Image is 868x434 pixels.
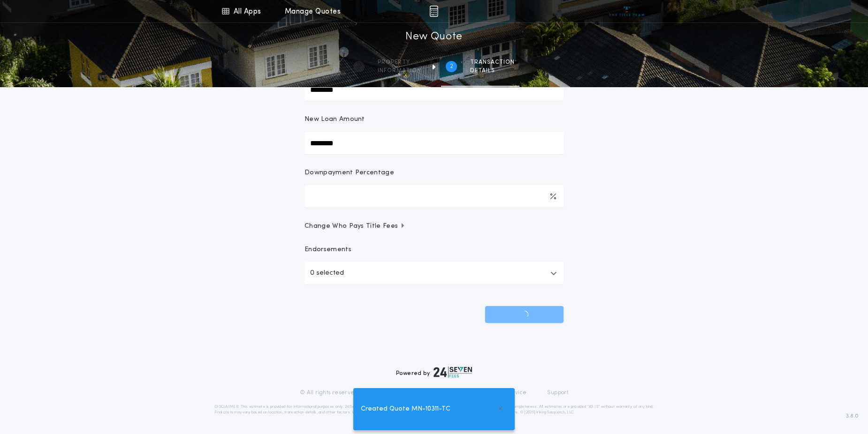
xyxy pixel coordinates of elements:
p: Downpayment Percentage [305,168,394,178]
span: Created Quote MN-10311-TC [361,404,450,414]
button: Change Who Pays Title Fees [305,222,563,231]
span: Transaction [470,59,515,66]
button: 0 selected [305,262,563,284]
span: Property [378,59,421,66]
input: New Loan Amount [305,132,563,154]
div: Powered by [396,367,472,378]
input: Downpayment Percentage [305,185,563,208]
span: information [378,67,421,75]
img: logo [434,367,472,378]
input: Sale Price [305,78,563,101]
img: img [429,6,438,17]
img: vs-icon [609,7,645,16]
span: Change Who Pays Title Fees [305,222,405,231]
p: 0 selected [310,268,344,279]
p: Endorsements [305,245,563,254]
p: New Loan Amount [305,115,365,124]
h2: 2 [450,63,453,70]
h1: New Quote [405,30,463,45]
span: details [470,67,515,75]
